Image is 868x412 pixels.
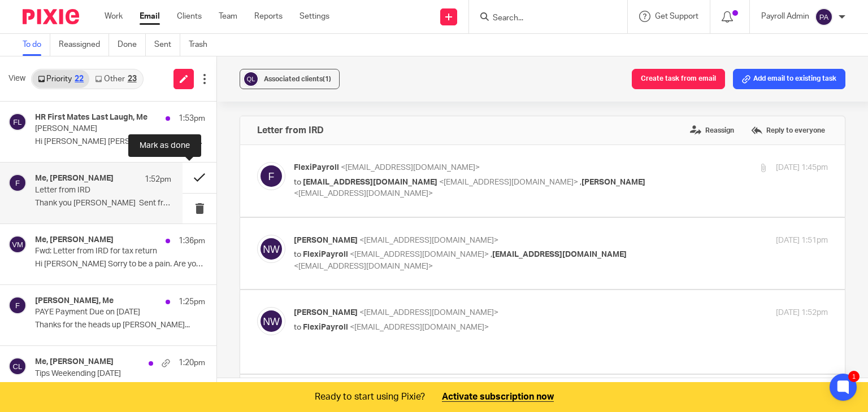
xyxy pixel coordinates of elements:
[107,46,214,56] span: that go through the Bank
[155,195,228,205] a: [DOMAIN_NAME]
[219,11,237,22] a: Team
[128,75,137,83] div: 23
[154,34,180,56] a: Sent
[264,76,331,82] span: Associated clients
[580,178,581,186] span: ,
[265,46,348,56] u: finalised/approved/
[303,323,348,331] span: FlexiPayroll
[776,307,828,319] p: [DATE] 1:52pm
[8,357,27,375] img: svg%3E
[35,357,114,367] h4: Me, [PERSON_NAME]
[35,124,171,134] p: [PERSON_NAME]
[35,137,205,147] p: Hi [PERSON_NAME] [PERSON_NAME] has advised that...
[8,296,27,314] img: svg%3E
[492,251,627,258] span: [EMAIL_ADDRESS][DOMAIN_NAME]
[35,199,171,208] p: Thank you [PERSON_NAME] Sent from...
[89,70,142,88] a: Other23
[257,235,285,263] img: svg%3E
[35,235,114,245] h4: Me, [PERSON_NAME]
[35,369,171,379] p: Tips Weekending [DATE]
[179,357,205,369] p: 1:20pm
[581,178,645,186] span: [PERSON_NAME]
[189,34,216,56] a: Trash
[35,186,144,195] p: Letter from IRD
[254,11,283,22] a: Reports
[776,235,828,247] p: [DATE] 1:51pm
[848,371,860,382] div: 1
[59,34,109,56] a: Reassigned
[294,164,339,172] span: FlexiPayroll
[294,309,358,317] span: [PERSON_NAME]
[104,46,107,56] span: (
[294,236,358,244] span: [PERSON_NAME]
[35,260,205,269] p: Hi [PERSON_NAME] Sorry to be a pain. Are you...
[75,75,84,83] div: 22
[303,251,348,258] span: FlexiPayroll
[632,69,725,89] button: Create task from email
[35,247,171,256] p: Fwd: Letter from IRD for tax return
[35,321,205,330] p: Thanks for the heads up [PERSON_NAME]...
[294,323,301,331] span: to
[350,251,489,258] span: <[EMAIL_ADDRESS][DOMAIN_NAME]>
[776,162,828,174] p: [DATE] 1:45pm
[151,58,449,67] span: . This is to allow time for any issues arising with loading the payrolls!
[8,174,27,192] img: svg%3E
[359,309,498,317] span: <[EMAIL_ADDRESS][DOMAIN_NAME]>
[117,1,127,10] span: 😊
[748,122,828,139] label: Reply to everyone
[294,178,301,186] span: to
[687,122,737,139] label: Reassign
[63,58,151,67] span: no later than 4.30pm
[179,235,205,247] p: 1:36pm
[815,8,833,26] img: svg%3E
[8,113,27,131] img: svg%3E
[294,262,433,270] span: <[EMAIL_ADDRESS][DOMAIN_NAME]>
[257,162,285,190] img: svg%3E
[300,11,329,22] a: Settings
[35,308,171,317] p: PAYE Payment Due on [DATE]
[20,46,104,56] span: AMSL-NET Payrolls
[85,35,88,45] span: :
[140,11,160,22] a: Email
[491,251,492,258] span: ,
[257,307,285,335] img: svg%3E
[35,174,114,183] h4: Me, [PERSON_NAME]
[733,69,845,89] button: Add email to existing task
[294,190,433,198] span: <[EMAIL_ADDRESS][DOMAIN_NAME]>
[8,235,27,253] img: svg%3E
[350,323,489,331] span: <[EMAIL_ADDRESS][DOMAIN_NAME]>
[303,178,437,186] span: [EMAIL_ADDRESS][DOMAIN_NAME]
[294,251,301,258] span: to
[242,71,259,87] img: svg%3E
[118,34,146,56] a: Done
[23,34,50,56] a: To do
[35,113,147,122] h4: HR First Mates Last Laugh, Me
[8,73,25,85] span: View
[32,70,89,88] a: Priority22
[179,113,205,124] p: 1:53pm
[341,164,480,172] span: <[EMAIL_ADDRESS][DOMAIN_NAME]>
[439,178,578,186] span: <[EMAIL_ADDRESS][DOMAIN_NAME]>
[100,183,121,193] b: Dial
[23,387,511,398] p: Hello [PERSON_NAME] & [PERSON_NAME],
[215,46,348,56] span: ) need to be
[116,183,121,193] u: 2
[145,174,171,185] p: 1:52pm
[35,296,114,306] h4: [PERSON_NAME], Me
[23,9,79,24] img: Pixie
[240,69,340,89] button: Associated clients(1)
[257,125,324,136] h4: Letter from IRD
[177,11,202,22] a: Clients
[359,236,498,244] span: <[EMAIL_ADDRESS][DOMAIN_NAME]>
[323,76,331,82] span: (1)
[179,296,205,308] p: 1:25pm
[105,11,123,22] a: Work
